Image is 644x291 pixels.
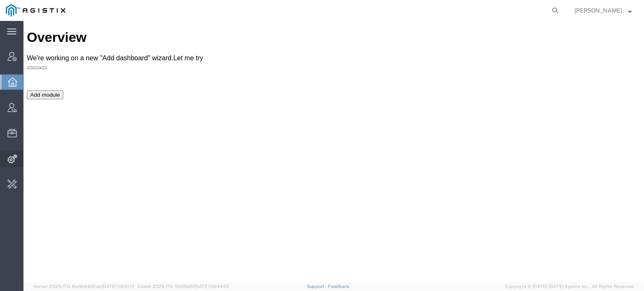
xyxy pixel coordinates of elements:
a: Support [307,284,328,289]
span: Client: 2025.17.0-5dd568f [138,284,229,289]
a: Feedback [328,284,349,289]
span: [DATE] 08:44:20 [194,284,229,289]
span: Server: 2025.17.0-16a969492de [34,284,134,289]
span: Stanislav Polovyi [574,6,622,15]
a: Let me try [150,33,179,41]
button: Add module [3,70,40,78]
iframe: FS Legacy Container [23,21,644,282]
span: Copyright © [DATE]-[DATE] Agistix Inc., All Rights Reserved [505,283,634,290]
img: logo [6,4,65,17]
button: [PERSON_NAME] [574,5,632,15]
span: [DATE] 09:51:12 [101,284,134,289]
